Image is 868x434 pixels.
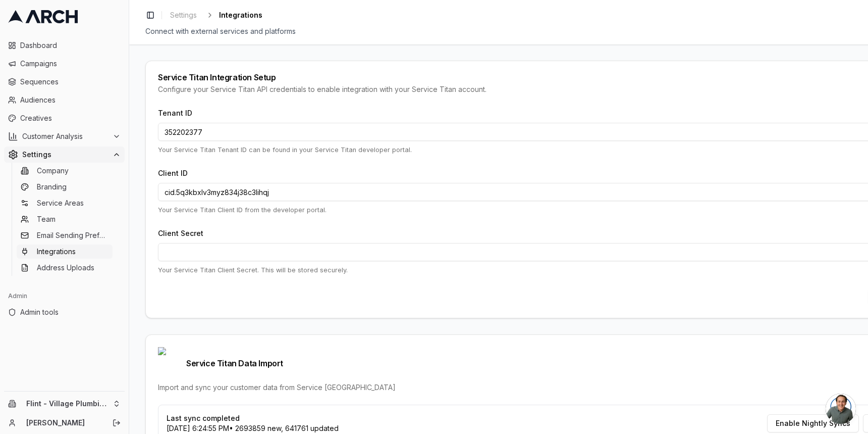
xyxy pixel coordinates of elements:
[22,131,108,141] span: Customer Analysis
[4,74,125,90] a: Sequences
[37,182,67,192] span: Branding
[17,164,113,178] a: Company
[37,214,56,224] span: Team
[4,396,125,412] button: Flint - Village Plumbing, Air & Electric
[170,10,197,20] span: Settings
[17,245,113,259] a: Integrations
[17,196,113,210] a: Service Areas
[20,95,121,105] span: Audiences
[26,399,108,408] span: Flint - Village Plumbing, Air & Electric
[20,40,121,51] span: Dashboard
[17,212,113,226] a: Team
[17,180,113,194] a: Branding
[17,261,113,275] a: Address Uploads
[22,150,108,160] span: Settings
[4,128,125,144] button: Customer Analysis
[26,418,101,428] a: [PERSON_NAME]
[158,229,203,237] label: Client Secret
[166,8,262,22] nav: breadcrumb
[20,77,121,87] span: Sequences
[4,288,125,304] div: Admin
[110,416,124,430] button: Log out
[37,198,84,208] span: Service Areas
[166,8,201,22] a: Settings
[158,169,188,177] label: Client ID
[17,228,113,243] a: Email Sending Preferences
[4,56,125,72] a: Campaigns
[826,394,856,424] a: Open chat
[158,347,283,379] span: Service Titan Data Import
[767,414,859,432] button: Enable Nightly Syncs
[4,92,125,108] a: Audiences
[37,247,76,257] span: Integrations
[37,263,94,273] span: Address Uploads
[219,10,262,20] span: Integrations
[4,304,125,320] a: Admin tools
[37,166,69,176] span: Company
[37,230,108,240] span: Email Sending Preferences
[158,109,192,117] label: Tenant ID
[20,59,121,69] span: Campaigns
[167,423,339,433] p: [DATE] 6:24:55 PM • 2693859 new, 641761 updated
[20,113,121,123] span: Creatives
[4,147,125,163] button: Settings
[4,110,125,126] a: Creatives
[20,307,121,317] span: Admin tools
[167,413,339,423] p: Last sync completed
[158,347,182,379] img: Service Titan logo
[4,37,125,54] a: Dashboard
